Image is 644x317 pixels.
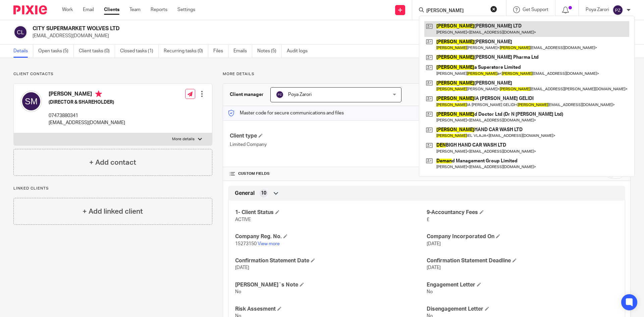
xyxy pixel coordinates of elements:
h4: Confirmation Statement Deadline [427,257,618,264]
span: [DATE] [235,265,249,270]
span: ACTIVE [235,217,251,222]
p: Poya Zarori [586,6,609,13]
a: View more [258,242,280,246]
img: svg%3E [13,25,28,39]
h3: Client manager [230,91,264,98]
h2: CITY SUPERMARKET WOLVES LTD [33,25,438,32]
span: [DATE] [427,242,441,246]
span: Poya Zarori [288,92,312,97]
img: svg%3E [20,91,42,112]
p: [EMAIL_ADDRESS][DOMAIN_NAME] [33,33,539,39]
a: Clients [104,6,119,13]
h4: Confirmation Statement Date [235,257,427,264]
h5: (DIRECTOR & SHAREHOLDER) [49,99,125,106]
a: Reports [151,6,167,13]
a: Open tasks (5) [38,45,74,58]
a: Details [13,45,33,58]
h4: Disengagement Letter [427,306,618,313]
span: Get Support [523,7,548,12]
input: Search [426,8,486,14]
p: More details [172,137,195,142]
img: Pixie [13,5,47,14]
h4: [PERSON_NAME]`s Note [235,281,427,288]
button: Clear [490,6,497,12]
span: No [427,289,433,294]
h4: Engagement Letter [427,281,618,288]
h4: 9-Accountancy Fees [427,209,618,216]
h4: [PERSON_NAME] [49,91,125,99]
p: [EMAIL_ADDRESS][DOMAIN_NAME] [49,119,125,126]
h4: + Add linked client [83,206,143,217]
a: Recurring tasks (0) [164,45,208,58]
a: Closed tasks (1) [120,45,159,58]
h4: + Add contact [89,157,136,168]
p: Limited Company [230,141,427,148]
a: Audit logs [287,45,313,58]
img: svg%3E [612,5,623,15]
a: Settings [177,6,195,13]
a: Team [129,6,141,13]
h4: 1- Client Status [235,209,427,216]
i: Primary [95,91,102,97]
a: Notes (5) [257,45,282,58]
a: Client tasks (0) [79,45,115,58]
h4: Risk Assesment [235,306,427,313]
p: Client contacts [13,71,212,77]
p: Master code for secure communications and files [228,110,344,116]
a: Work [62,6,73,13]
span: 10 [261,190,266,197]
a: Files [213,45,228,58]
a: Email [83,6,94,13]
span: No [235,289,241,294]
span: 15273150 [235,242,257,246]
span: [DATE] [427,265,441,270]
p: Linked clients [13,186,212,191]
a: Emails [233,45,252,58]
h4: Client type [230,133,427,140]
h4: Company Incorporated On [427,233,618,240]
h4: CUSTOM FIELDS [230,171,427,176]
img: svg%3E [276,91,284,99]
span: General [235,190,255,197]
span: £ [427,217,429,222]
h4: Company Reg. No. [235,233,427,240]
p: More details [223,71,631,77]
p: 07473880341 [49,112,125,119]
